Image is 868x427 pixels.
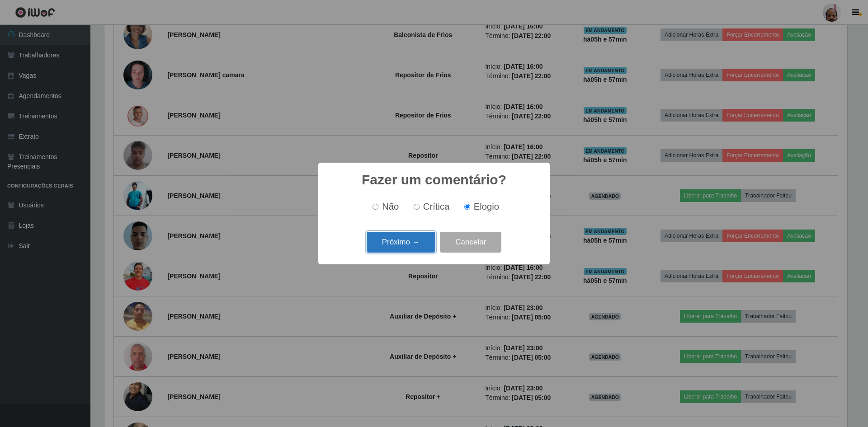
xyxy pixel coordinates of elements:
[367,232,435,253] button: Próximo →
[414,204,420,210] input: Crítica
[423,202,450,211] span: Crítica
[373,204,378,210] input: Não
[474,202,499,211] span: Elogio
[382,202,399,211] span: Não
[464,204,470,210] input: Elogio
[362,172,506,188] h2: Fazer um comentário?
[440,232,501,253] button: Cancelar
